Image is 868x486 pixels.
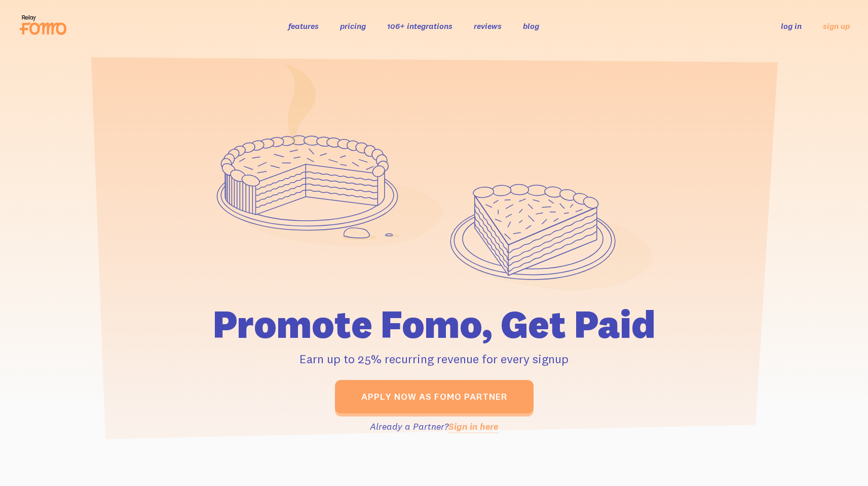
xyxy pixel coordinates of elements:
[335,380,534,413] a: Apply now as Fomo Partner
[152,350,717,368] p: Earn up to 25% recurring revenue for every signup
[288,21,319,31] a: features
[340,21,366,31] a: pricing
[152,305,717,343] h1: Promote Fomo, Get Paid
[523,21,539,31] a: blog
[823,21,850,31] a: sign up
[152,420,717,433] p: Already a Partner?
[387,21,452,31] a: 106+ integrations
[781,21,802,31] a: log in
[448,421,498,432] a: Sign in here
[474,21,502,31] a: reviews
